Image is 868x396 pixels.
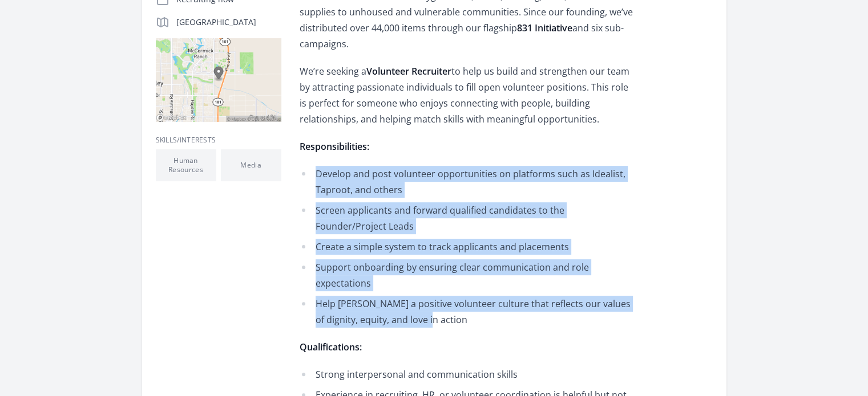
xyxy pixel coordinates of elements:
[300,63,633,127] p: We’re seeking a to help us build and strengthen our team by attracting passionate individuals to ...
[517,22,572,34] strong: 831 Initiative
[156,149,216,181] li: Human Resources
[176,17,281,28] p: [GEOGRAPHIC_DATA]
[300,366,633,382] li: Strong interpersonal and communication skills
[300,202,633,234] li: Screen applicants and forward qualified candidates to the Founder/Project Leads
[300,259,633,291] li: Support onboarding by ensuring clear communication and role expectations
[156,136,281,145] h3: Skills/Interests
[156,38,281,122] img: Map
[366,65,451,77] strong: Volunteer Recruiter
[300,341,362,353] strong: Qualifications:
[300,140,369,153] strong: Responsibilities:
[300,239,633,255] li: Create a simple system to track applicants and placements
[221,149,281,181] li: Media
[300,296,633,328] li: Help [PERSON_NAME] a positive volunteer culture that reflects our values of dignity, equity, and ...
[300,166,633,198] li: Develop and post volunteer opportunities on platforms such as Idealist, Taproot, and others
